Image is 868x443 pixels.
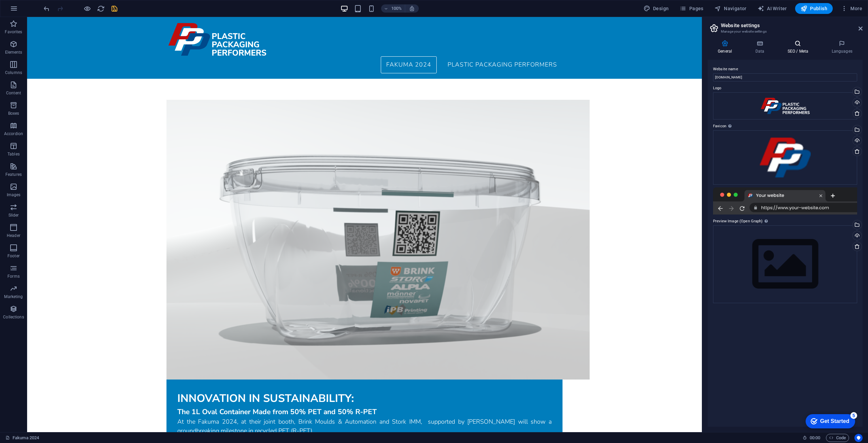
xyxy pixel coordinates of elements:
[713,130,857,185] div: PPP-Plastic-Packaging-Performers-Favicon.png
[713,225,857,303] div: Select files from the file manager, stock photos, or upload file(s)
[381,4,405,13] button: 100%
[5,172,22,177] p: Features
[679,5,703,12] span: Pages
[7,253,20,259] p: Footer
[5,29,22,35] p: Favorites
[814,435,815,440] span: :
[409,5,415,12] i: On resize automatically adjust zoom level to fit chosen device.
[5,3,55,18] div: Get Started 5 items remaining, 0% complete
[757,5,787,12] span: AI Writer
[708,40,745,54] h4: General
[5,434,39,442] a: Click to cancel selection. Double-click to open Pages
[42,4,51,13] button: undo
[829,434,846,442] span: Code
[7,151,20,157] p: Tables
[777,40,821,54] h4: SEO / Meta
[755,3,790,14] button: AI Writer
[110,4,118,13] button: save
[854,434,863,442] button: Usercentrics
[111,5,118,13] i: Save (Ctrl+S)
[826,434,849,442] button: Code
[97,4,105,13] button: reload
[721,29,849,35] h3: Manage your website settings
[677,3,706,14] button: Pages
[713,73,857,81] input: Name...
[6,90,21,96] p: Content
[745,40,777,54] h4: Data
[713,92,857,119] div: Logo-Plastic-Packaging-Performers.svg
[97,5,105,13] i: Reload page
[841,5,862,12] span: More
[7,233,20,238] p: Header
[391,4,402,13] h6: 100%
[712,3,749,14] button: Navigator
[5,70,22,75] p: Columns
[20,7,49,14] div: Get Started
[795,3,833,14] button: Publish
[8,213,19,218] p: Slider
[7,274,20,279] p: Forms
[4,131,23,136] p: Accordion
[7,192,21,198] p: Images
[3,314,24,320] p: Collections
[838,3,865,14] button: More
[801,5,827,12] span: Publish
[83,4,91,13] button: Click here to leave preview mode and continue editing
[641,3,672,14] button: Design
[8,111,19,116] p: Boxes
[713,122,857,130] label: Favicon
[713,84,857,92] label: Logo
[714,5,747,12] span: Navigator
[5,50,22,55] p: Elements
[803,434,821,442] h6: Session time
[713,217,857,225] label: Preview Image (Open Graph)
[810,434,820,442] span: 00 00
[644,5,669,12] span: Design
[713,65,857,73] label: Website name
[4,294,23,299] p: Marketing
[50,1,57,8] div: 5
[821,40,863,54] h4: Languages
[721,22,863,29] h2: Website settings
